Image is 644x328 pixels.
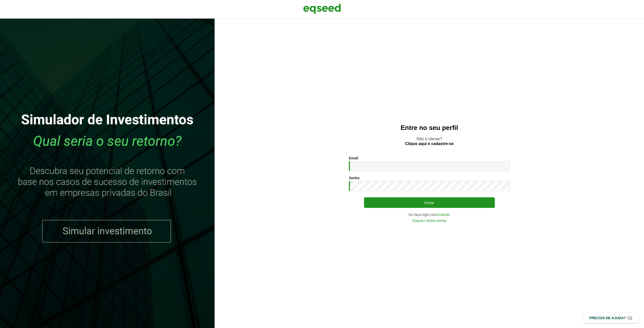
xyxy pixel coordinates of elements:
p: Não é cliente? [225,136,634,146]
div: Ou faça login com [349,213,510,216]
label: Senha [349,176,359,180]
button: Entrar [364,197,495,208]
label: Email [349,156,358,160]
a: LinkedIn [437,213,450,216]
a: Clique aqui e cadastre-se [405,142,454,146]
h2: Entre no seu perfil [225,124,634,131]
img: EqSeed Logo [303,3,341,15]
a: Esqueci minha senha [413,219,446,222]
